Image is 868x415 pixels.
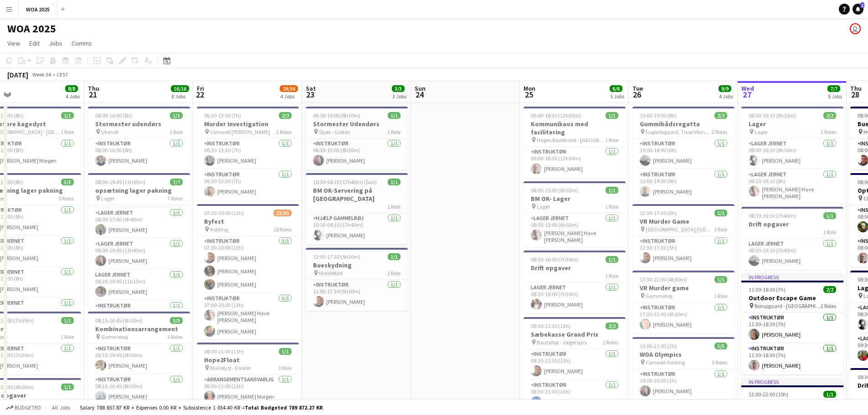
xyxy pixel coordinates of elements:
h1: WOA 2025 [7,22,56,36]
h3: opsætning lager pakning [88,186,190,195]
span: 1 Role [605,137,618,143]
div: 8 Jobs [171,93,189,100]
span: 8/8 [65,85,78,92]
app-card-role: Instruktør1/108:30-21:30 (13h)[PERSON_NAME] [524,349,626,380]
app-card-role: Lager Jernet1/108:30-16:00 (7h30m)[PERSON_NAME] [524,282,626,313]
span: 2 Roles [712,128,727,135]
span: 27 [740,89,754,100]
span: 10:30-04:10 (17h40m) (Sun) [313,179,377,185]
span: 2/2 [823,286,836,293]
span: 08:30-16:00 (7h30m) [531,256,578,263]
span: 5 Roles [58,195,74,202]
span: Lager [101,195,114,202]
app-card-role: Arrangementsansvarlig1/108:00-21:00 (13h)[PERSON_NAME] Morgen [197,374,299,405]
app-card-role: Instruktør1/108:15-16:45 (8h30m)[PERSON_NAME] [88,343,190,374]
span: 1/1 [279,348,292,355]
h3: WOA Olympics [632,350,734,359]
h3: Stormester Udendørs [306,120,408,128]
app-job-card: 10:00-19:00 (9h)2/2Gummibådsregatta Fugledegaard, Tissø Vikingecenter2 RolesInstruktør1/110:00-16... [632,107,734,200]
app-card-role: Instruktør1/110:00-19:00 (9h)[PERSON_NAME] [632,169,734,200]
div: 10:30-04:10 (17h40m) (Sun)1/1BM OK-Servering på [GEOGRAPHIC_DATA]1 RoleHjælp Gammelrøj1/110:30-04... [306,173,408,244]
div: [DATE] [7,70,28,79]
span: Comms [72,39,92,47]
span: Edit [29,39,40,47]
h3: Kommunikaos med facilitering [524,120,626,136]
app-card-role: Instruktør3/307:00-20:00 (13h)[PERSON_NAME] Have [PERSON_NAME][PERSON_NAME] [197,293,299,354]
div: 5 Jobs [828,93,842,100]
span: Sun [415,84,426,92]
span: 2/2 [823,112,836,119]
app-card-role: Lager Jernet1/108:00-17:40 (9h40m)[PERSON_NAME] [88,208,190,239]
div: 08:00-19:45 (11h45m)7/7opsætning lager pakning Lager7 RolesLager Jernet1/108:00-17:00 (9h)[PERSON... [88,173,190,308]
h3: Byfest [197,217,299,225]
app-card-role: Lager Jernet1/108:05-15:00 (6h55m)[PERSON_NAME] Have [PERSON_NAME] [524,213,626,247]
span: Sat [306,84,316,92]
app-card-role: Instruktør1/112:30-17:30 (5h)[PERSON_NAME] [632,236,734,267]
div: 08:00-16:00 (8h)1/1Stormester udendørs Ukendt1 RoleInstruktør1/108:00-16:00 (8h)[PERSON_NAME] [88,107,190,169]
div: 4 Jobs [719,93,733,100]
app-card-role: Lager Jernet1/108:00-19:45 (11h45m)[PERSON_NAME] [88,239,190,270]
span: 08:00-16:00 (8h) [95,112,132,119]
app-job-card: 08:05-15:00 (6h55m)1/1BM OK- Lager Lager1 RoleLager Jernet1/108:05-15:00 (6h55m)[PERSON_NAME] Hav... [524,181,626,247]
span: Jobs [49,39,62,47]
span: 1/1 [823,212,836,219]
h3: Gummibådsregatta [632,120,734,128]
app-card-role: Lager Jernet1/108:00-16:10 (8h10m)[PERSON_NAME] [741,138,843,169]
div: 08:30-21:30 (13h)2/2Sæbekasse Grand Prix Bautahøj - Jægerspris2 RolesInstruktør1/108:30-21:30 (13... [524,317,626,411]
span: 1 Role [61,333,74,340]
span: 10:00-19:00 (9h) [640,112,677,119]
span: 5/5 [61,179,74,185]
span: 2/2 [279,112,292,119]
app-card-role: Instruktør3/307:00-20:00 (13h)[PERSON_NAME][PERSON_NAME][PERSON_NAME] [197,236,299,293]
app-card-role: Instruktør1/112:00-17:30 (5h30m)[PERSON_NAME] [306,280,408,311]
div: 06:00-18:30 (12h30m)1/1Kommunikaos med facilitering Hages Badehotel - [GEOGRAPHIC_DATA]1 RoleInst... [524,107,626,178]
span: Thu [88,84,99,92]
h3: Kombinationsarrangement [88,325,190,333]
span: Mon [524,84,535,92]
div: In progress [741,378,843,385]
a: View [4,37,24,49]
app-card-role: Instruktør1/106:00-18:30 (12h30m)[PERSON_NAME] [524,147,626,178]
a: Edit [26,37,43,49]
span: 1 Role [714,226,727,233]
span: 22 [195,89,204,100]
span: 1 Role [169,128,183,135]
span: 12:00-22:00 (10h) [749,391,788,398]
h3: Stormester udendørs [88,120,190,128]
span: Comwell Kolding [646,359,685,366]
app-job-card: 12:30-17:30 (5h)1/1VR Murder Game [GEOGRAPHIC_DATA]/[GEOGRAPHIC_DATA]1 RoleInstruktør1/112:30-17:... [632,204,734,267]
span: 08:00-21:00 (13h) [204,348,244,355]
span: 1/1 [388,179,401,185]
span: View [7,39,20,47]
app-card-role: Instruktør1/108:15-16:45 (8h30m)[PERSON_NAME] [88,374,190,405]
span: 1 Role [61,128,74,135]
h3: Outdoor Escape Game [741,294,843,302]
span: Borupgaard - [GEOGRAPHIC_DATA] [755,302,821,309]
span: 11:30-18:30 (7h) [749,286,786,293]
app-card-role: Instruktør1/110:00-16:00 (6h)[PERSON_NAME] [632,138,734,169]
h3: Drift opgaver [741,220,843,228]
div: In progress [741,273,843,281]
span: Week 34 [30,71,53,78]
app-job-card: 08:30-16:10 (7h40m)1/1Drift opgaver1 RoleLager Jernet1/108:30-16:10 (7h40m)[PERSON_NAME] [741,207,843,270]
span: Hages Badehotel - [GEOGRAPHIC_DATA] [537,137,605,143]
span: All jobs [50,404,72,411]
div: 17:30-22:00 (4h30m)1/1VR Murder game Gammelrøj1 RoleInstruktør1/117:30-22:00 (4h30m)[PERSON_NAME] [632,271,734,333]
span: 1 Role [387,203,401,210]
app-job-card: 06:30-15:00 (8h30m)1/1Stormester Udendørs Stjær - Galten1 RoleInstruktør1/106:30-15:00 (8h30m)[PE... [306,107,408,169]
app-card-role: Lager Jernet1/108:30-16:10 (7h40m)[PERSON_NAME] [741,239,843,270]
div: 08:30-16:00 (7h30m)1/1Drift opgaver1 RoleLager Jernet1/108:30-16:00 (7h30m)[PERSON_NAME] [524,251,626,313]
span: Middelfart [319,270,343,277]
span: Budgeted [15,405,41,411]
span: Fri [197,84,204,92]
span: 08:30-16:10 (7h40m) [749,212,796,219]
div: 12:00-17:30 (5h30m)1/1Bueskydning Middelfart1 RoleInstruktør1/112:00-17:30 (5h30m)[PERSON_NAME] [306,248,408,311]
span: Marielyst - Falster [210,364,251,371]
span: 28 [849,89,862,100]
span: 12:30-17:30 (5h) [640,210,677,216]
span: 3/3 [392,85,405,92]
h3: VR Murder game [632,284,734,292]
app-card-role: Instruktør1/108:00-16:00 (8h)[PERSON_NAME] [88,138,190,169]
